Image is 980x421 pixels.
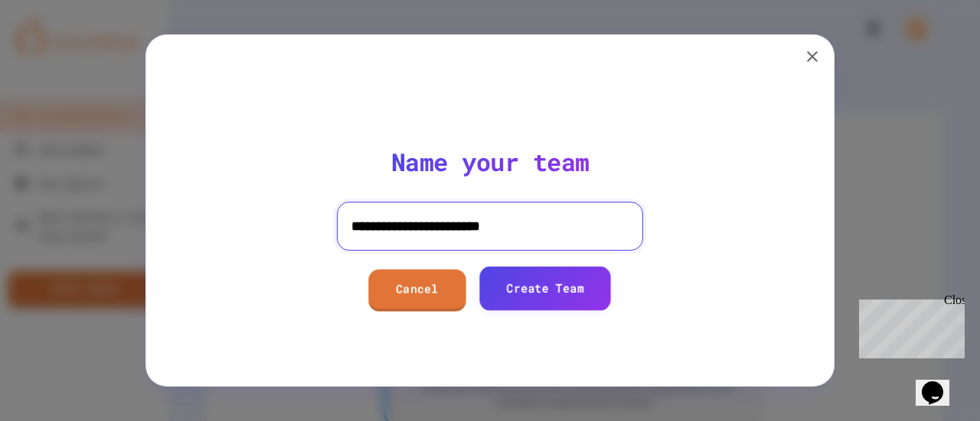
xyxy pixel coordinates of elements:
[391,147,590,177] h4: Name your team
[479,267,611,310] a: Create Team
[6,6,106,97] div: Chat with us now!Close
[916,360,965,406] iframe: chat widget
[853,293,965,358] iframe: chat widget
[368,270,465,312] a: Cancel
